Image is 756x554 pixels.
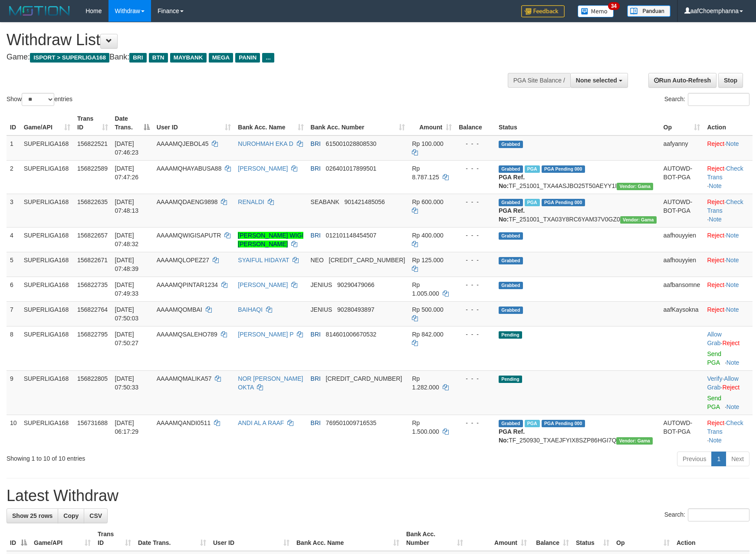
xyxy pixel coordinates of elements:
[115,419,139,435] span: [DATE] 06:17:29
[238,281,288,288] a: [PERSON_NAME]
[525,199,540,206] span: Marked by aafromsomean
[718,73,743,88] a: Stop
[326,165,377,172] span: Copy 026401017899501 to clipboard
[20,301,74,326] td: SUPERLIGA168
[495,160,660,194] td: TF_251001_TXA4ASJBO25T50AEYY1I
[153,111,235,135] th: User ID: activate to sort column ascending
[157,281,218,288] span: AAAAMQPINTAR1234
[499,428,525,444] b: PGA Ref. No:
[707,140,724,147] a: Reject
[7,277,20,301] td: 6
[7,160,20,194] td: 2
[412,165,439,181] span: Rp 8.787.125
[7,227,20,252] td: 4
[726,452,749,466] a: Next
[542,420,585,427] span: PGA Pending
[115,198,139,214] span: [DATE] 07:48:13
[570,73,628,88] button: None selected
[608,2,620,10] span: 34
[20,415,74,448] td: SUPERLIGA168
[703,415,753,448] td: · ·
[326,375,402,382] span: Copy 602001004818506 to clipboard
[326,140,377,147] span: Copy 615001028808530 to clipboard
[157,257,209,264] span: AAAAMQLOPEZ27
[459,139,492,148] div: - - -
[707,281,724,288] a: Reject
[707,257,724,264] a: Reject
[499,307,523,314] span: Grabbed
[707,350,721,366] a: Send PGA
[660,415,704,448] td: AUTOWD-BOT-PGA
[7,451,309,463] div: Showing 1 to 10 of 10 entries
[707,375,738,391] a: Allow Grab
[711,452,726,466] a: 1
[115,257,139,272] span: [DATE] 07:48:39
[30,53,109,63] span: ISPORT > SUPERLIGA168
[707,331,721,346] a: Allow Grab
[525,165,540,173] span: Marked by aafromsomean
[459,231,492,240] div: - - -
[542,199,585,206] span: PGA Pending
[726,403,740,410] a: Note
[707,198,724,205] a: Reject
[210,526,293,551] th: User ID: activate to sort column ascending
[7,415,20,448] td: 10
[77,306,108,313] span: 156822764
[688,508,749,521] input: Search:
[495,194,660,227] td: TF_251001_TXA03Y8RC6YAM37V0GZ0
[311,306,332,313] span: JENIUS
[238,140,293,147] a: NUROHMAH EKA D
[525,420,540,427] span: Marked by aafromsomean
[238,306,263,313] a: BAIHAQI
[459,330,492,339] div: - - -
[499,376,522,383] span: Pending
[63,512,79,519] span: Copy
[7,194,20,227] td: 3
[209,53,233,63] span: MEGA
[412,198,443,205] span: Rp 600.000
[7,4,72,17] img: MOTION_logo.png
[660,111,704,135] th: Op: activate to sort column ascending
[688,93,749,106] input: Search:
[7,526,30,551] th: ID: activate to sort column descending
[157,140,209,147] span: AAAAMQJEBOL45
[703,111,753,135] th: Action
[115,306,139,322] span: [DATE] 07:50:03
[709,437,722,444] a: Note
[459,305,492,314] div: - - -
[94,526,135,551] th: Trans ID: activate to sort column ascending
[77,198,108,205] span: 156822635
[20,227,74,252] td: SUPERLIGA168
[499,282,523,289] span: Grabbed
[707,306,724,313] a: Reject
[703,160,753,194] td: · ·
[74,111,112,135] th: Trans ID: activate to sort column ascending
[412,140,443,147] span: Rp 100.000
[403,526,467,551] th: Bank Acc. Number: activate to sort column ascending
[77,140,108,147] span: 156822521
[660,160,704,194] td: AUTOWD-BOT-PGA
[459,280,492,289] div: - - -
[620,216,657,224] span: Vendor URL: https://trx31.1velocity.biz
[412,306,443,313] span: Rp 500.000
[20,135,74,161] td: SUPERLIGA168
[664,508,749,521] label: Search:
[30,526,94,551] th: Game/API: activate to sort column ascending
[459,419,492,427] div: - - -
[157,232,221,239] span: AAAAMQWIGISAPUTR
[311,419,321,426] span: BRI
[617,183,653,190] span: Vendor URL: https://trx31.1velocity.biz
[495,415,660,448] td: TF_250930_TXAEJFYIX8SZP86HGI7Q
[7,135,20,161] td: 1
[77,331,108,338] span: 156822795
[115,232,139,247] span: [DATE] 07:48:32
[157,165,222,172] span: AAAAMQHAYABUSA88
[7,93,72,106] label: Show entries
[337,306,375,313] span: Copy 90280493897 to clipboard
[7,326,20,370] td: 8
[707,165,743,181] a: Check Trans
[238,331,293,338] a: [PERSON_NAME] P
[326,232,377,239] span: Copy 012101148454507 to clipboard
[703,194,753,227] td: · ·
[7,508,58,523] a: Show 25 rows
